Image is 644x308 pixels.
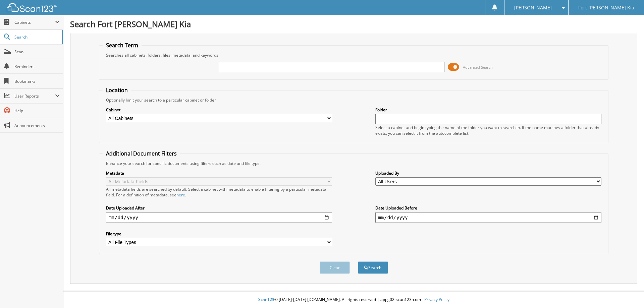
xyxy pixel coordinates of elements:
[103,150,180,157] legend: Additional Document Filters
[14,123,60,128] span: Announcements
[375,107,601,113] label: Folder
[106,205,332,211] label: Date Uploaded After
[106,186,332,198] div: All metadata fields are searched by default. Select a cabinet with metadata to enable filtering b...
[375,170,601,176] label: Uploaded By
[578,6,634,10] span: Fort [PERSON_NAME] Kia
[63,292,644,308] div: © [DATE]-[DATE] [DOMAIN_NAME]. All rights reserved | appg02-scan123-com |
[14,64,60,69] span: Reminders
[375,125,601,136] div: Select a cabinet and begin typing the name of the folder you want to search in. If the name match...
[103,42,142,49] legend: Search Term
[320,261,350,274] button: Clear
[103,97,605,103] div: Optionally limit your search to a particular cabinet or folder
[106,212,332,223] input: start
[106,170,332,176] label: Metadata
[103,161,605,166] div: Enhance your search for specific documents using filters such as date and file type.
[424,297,449,302] a: Privacy Policy
[14,108,60,114] span: Help
[103,86,131,94] legend: Location
[14,19,55,25] span: Cabinets
[14,34,59,40] span: Search
[375,205,601,211] label: Date Uploaded Before
[463,65,493,70] span: Advanced Search
[375,212,601,223] input: end
[103,52,605,58] div: Searches all cabinets, folders, files, metadata, and keywords
[358,261,388,274] button: Search
[70,18,637,29] h1: Search Fort [PERSON_NAME] Kia
[7,3,57,12] img: scan123-logo-white.svg
[106,231,332,237] label: File type
[14,78,60,84] span: Bookmarks
[106,107,332,113] label: Cabinet
[514,6,552,10] span: [PERSON_NAME]
[258,297,274,302] span: Scan123
[14,93,55,99] span: User Reports
[176,192,185,198] a: here
[14,49,60,55] span: Scan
